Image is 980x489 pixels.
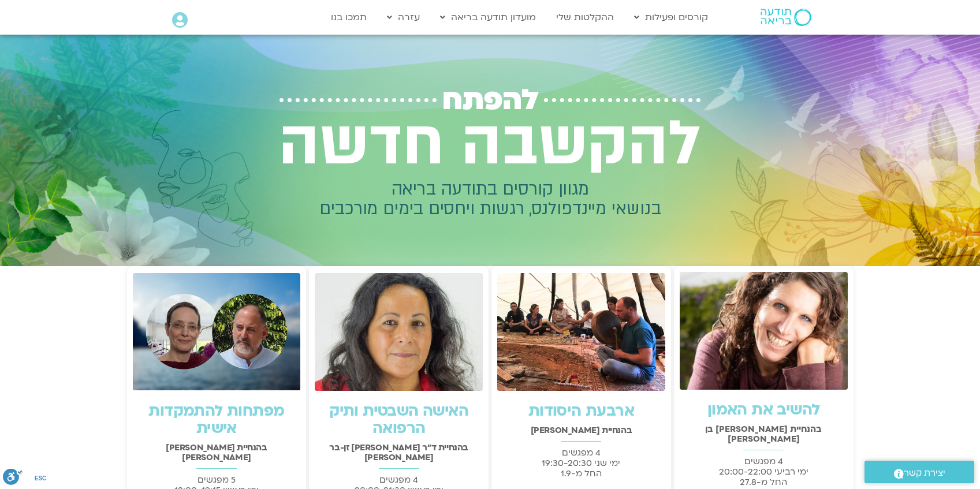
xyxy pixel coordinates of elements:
h2: בהנחיית [PERSON_NAME] [PERSON_NAME] [133,443,301,462]
a: יצירת קשר [865,461,974,483]
span: יצירת קשר [904,465,945,481]
h2: מגוון קורסים בתודעה בריאה בנושאי מיינדפולנס, רגשות ויחסים בימים מורכבים [264,180,717,219]
span: החל מ-1.9 [561,468,602,479]
a: קורסים ופעילות [628,6,714,28]
span: להפתח [442,84,538,117]
a: להשיב את האמון [707,400,820,420]
h2: בהנחיית ד"ר [PERSON_NAME] זן-בר [PERSON_NAME] [315,443,483,462]
a: האישה השבטית ותיק הרפואה [329,401,468,439]
a: מפתחות להתמקדות אישית [148,401,284,439]
h2: להקשבה חדשה [264,109,717,180]
h2: בהנחיית [PERSON_NAME] [497,425,665,435]
a: ההקלטות שלי [550,6,620,28]
a: מועדון תודעה בריאה [434,6,542,28]
a: עזרה [381,6,426,28]
h2: בהנחיית [PERSON_NAME] בן [PERSON_NAME] [680,424,848,444]
a: תמכו בנו [325,6,372,28]
img: תודעה בריאה [761,9,811,26]
a: ארבעת היסודות [528,401,634,421]
p: 4 מפגשים ימי שני 19:30-20:30 [497,447,665,479]
p: 4 מפגשים ימי רביעי 20:00-22:00 החל מ-27.8 [680,456,848,487]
